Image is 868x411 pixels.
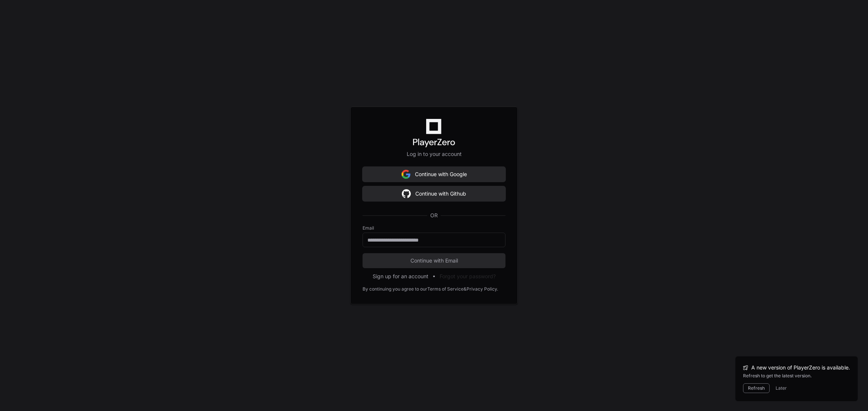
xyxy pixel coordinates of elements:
button: Continue with Google [363,167,505,182]
div: By continuing you agree to our [363,286,427,292]
span: Continue with Email [363,257,505,264]
a: Terms of Service [427,286,464,292]
label: Email [363,225,505,231]
span: OR [427,212,441,219]
div: Refresh to get the latest version. [743,373,850,379]
span: A new version of PlayerZero is available. [751,364,850,371]
button: Forgot your password? [440,273,496,280]
img: Sign in with google [401,167,410,182]
button: Refresh [743,383,770,393]
img: Sign in with google [402,186,411,201]
button: Continue with Github [363,186,505,201]
a: Privacy Policy. [467,286,498,292]
div: & [464,286,467,292]
button: Continue with Email [363,253,505,268]
button: Later [776,385,787,391]
p: Log in to your account [363,150,505,158]
button: Sign up for an account [373,273,428,280]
